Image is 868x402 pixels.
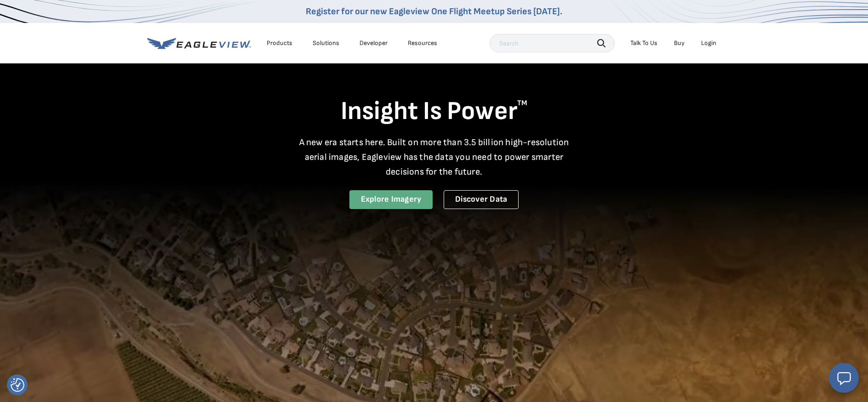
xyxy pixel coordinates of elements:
[267,39,292,47] div: Products
[293,135,575,179] p: A new era starts here. Built on more than 3.5 billion high-resolution aerial images, Eagleview ha...
[674,39,685,47] a: Buy
[360,39,388,47] a: Developer
[11,378,24,392] button: Consent Preferences
[147,96,721,128] h1: Insight Is Power
[11,378,24,392] img: Revisit consent button
[829,363,859,393] button: Open chat window
[630,39,657,47] div: Talk To Us
[306,6,562,17] a: Register for our new Eagleview One Flight Meetup Series [DATE].
[408,39,437,47] div: Resources
[349,190,433,209] a: Explore Imagery
[444,190,519,209] a: Discover Data
[313,39,339,47] div: Solutions
[701,39,716,47] div: Login
[490,34,615,52] input: Search
[517,99,527,108] sup: TM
